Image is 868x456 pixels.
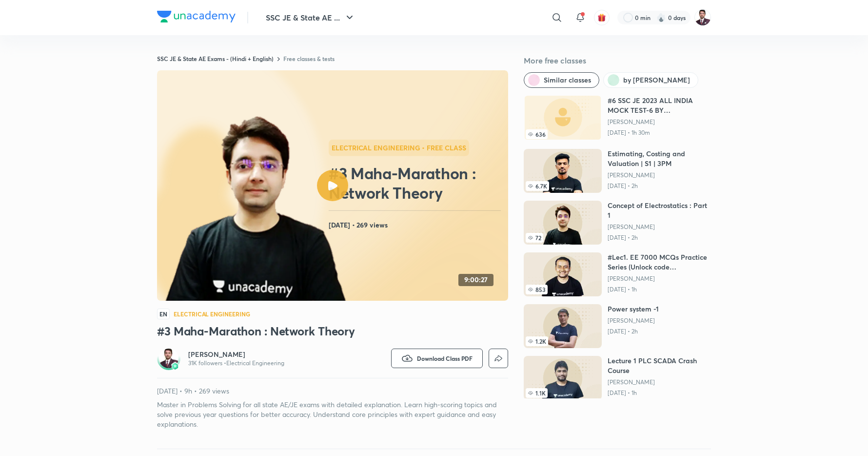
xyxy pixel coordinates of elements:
[526,181,549,191] span: 6.7K
[188,350,284,359] a: [PERSON_NAME]
[623,75,690,85] span: by Pawan Chandani
[157,55,274,62] a: SSC JE & State AE Exams - (Hindi + English)
[174,311,250,317] h4: Electrical Engineering
[526,388,548,398] span: 1.1K
[656,13,666,22] img: streak
[157,400,508,429] p: Master in Problems Solving for all state AE/JE exams with detailed explanation. Learn high-scorin...
[524,55,711,66] h5: More free classes
[157,323,508,339] h3: #3 Maha-Marathon : Network Theory
[526,129,548,139] span: 636
[283,55,335,62] a: Free classes & tests
[597,13,606,22] img: avatar
[157,11,236,22] img: Company Logo
[594,10,610,25] button: avatar
[608,149,711,168] h6: Estimating, Costing and Valuation | S1 | 3PM
[464,276,488,284] h4: 9:00:27
[608,317,659,325] a: [PERSON_NAME]
[608,171,711,179] a: [PERSON_NAME]
[608,96,711,115] h6: #6 SSC JE 2023 ALL INDIA MOCK TEST-6 BY [PERSON_NAME]
[157,347,180,370] a: Avatarbadge
[603,72,698,88] button: by Pawan Chandani
[526,336,548,346] span: 1.2K
[329,219,504,231] h4: [DATE] • 269 views
[608,182,711,190] p: [DATE] • 2h
[608,275,711,283] a: [PERSON_NAME]
[608,304,659,314] h6: Power system -1
[526,285,548,294] span: 853
[608,389,711,397] p: [DATE] • 1h
[188,359,284,367] p: 31K followers • Electrical Engineering
[157,309,170,319] span: EN
[544,75,591,85] span: Similar classes
[608,252,711,272] h6: #Lec1. EE 7000 MCQs Practice Series (Unlock code MACHINE10)
[608,118,711,126] a: [PERSON_NAME]
[157,11,236,25] a: Company Logo
[608,223,711,231] a: [PERSON_NAME]
[329,164,504,203] h2: #3 Maha-Marathon : Network Theory
[172,363,178,370] img: badge
[159,349,178,368] img: Avatar
[608,286,711,293] p: [DATE] • 1h
[608,328,659,335] p: [DATE] • 2h
[391,349,483,368] button: Download Class PDF
[694,9,711,26] img: Pawan Chandani
[157,386,508,396] p: [DATE] • 9h • 269 views
[608,356,711,375] h6: Lecture 1 PLC SCADA Crash Course
[608,129,711,137] p: [DATE] • 1h 30m
[608,378,711,386] a: [PERSON_NAME]
[524,72,599,88] button: Similar classes
[417,354,473,362] span: Download Class PDF
[608,234,711,242] p: [DATE] • 2h
[526,233,543,243] span: 72
[260,8,361,27] button: SSC JE & State AE ...
[608,201,711,220] h6: Concept of Electrostatics : Part 1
